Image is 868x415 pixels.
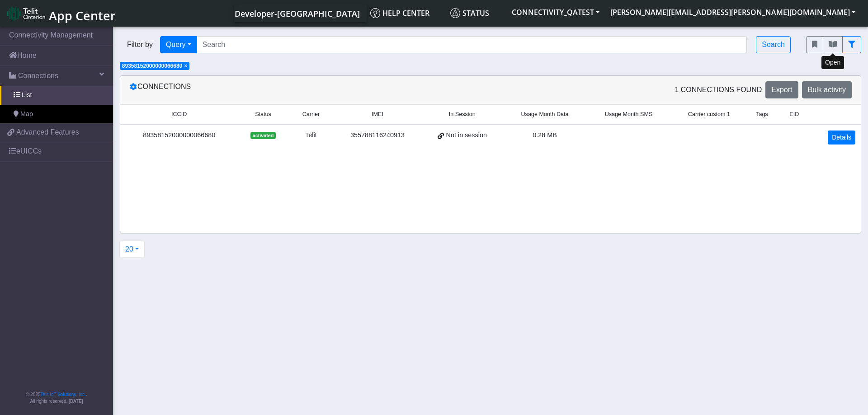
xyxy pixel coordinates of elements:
a: Help center [367,4,447,22]
div: Connections [123,81,491,98]
span: In Session [449,110,476,119]
span: ICCID [171,110,187,119]
span: Developer-[GEOGRAPHIC_DATA] [235,8,360,19]
span: Carrier custom 1 [688,110,730,119]
span: List [22,90,32,100]
button: Bulk activity [802,81,852,98]
span: Status [255,110,271,119]
button: Query [160,36,197,53]
span: 0.28 MB [533,131,557,139]
button: 20 [119,241,145,258]
img: knowledge.svg [370,8,380,18]
span: Not in session [446,131,487,140]
span: Connections [18,70,58,81]
span: IMEI [372,110,383,119]
a: Status [447,4,506,22]
button: Search [756,36,791,53]
img: logo-telit-cinterion-gw-new.png [7,6,45,21]
div: fitlers menu [806,36,861,53]
span: Help center [370,8,429,18]
a: Details [828,131,855,145]
span: App Center [49,7,116,24]
span: Usage Month Data [521,110,568,119]
span: EID [789,110,799,119]
button: [PERSON_NAME][EMAIL_ADDRESS][PERSON_NAME][DOMAIN_NAME] [605,4,861,20]
span: Filter by [120,39,160,50]
span: × [184,63,187,69]
button: Export [765,81,798,98]
div: 355788116240913 [339,131,416,140]
span: Status [450,8,489,18]
input: Search... [197,36,747,53]
button: Close [184,63,187,69]
span: Advanced Features [16,127,79,138]
a: Telit IoT Solutions, Inc. [41,392,86,397]
div: Open [821,56,844,69]
div: 89358152000000066680 [126,131,232,140]
span: Export [771,86,792,93]
span: Usage Month SMS [605,110,653,119]
button: CONNECTIVITY_QATEST [506,4,605,20]
a: App Center [7,4,114,23]
span: Bulk activity [808,86,846,93]
span: Carrier [302,110,320,119]
div: Telit [294,131,328,140]
span: 89358152000000066680 [122,63,182,69]
span: Map [20,109,33,119]
a: Your current platform instance [234,4,359,22]
span: Tags [756,110,768,119]
img: status.svg [450,8,460,18]
span: activated [250,132,275,139]
span: 1 Connections found [675,84,762,95]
